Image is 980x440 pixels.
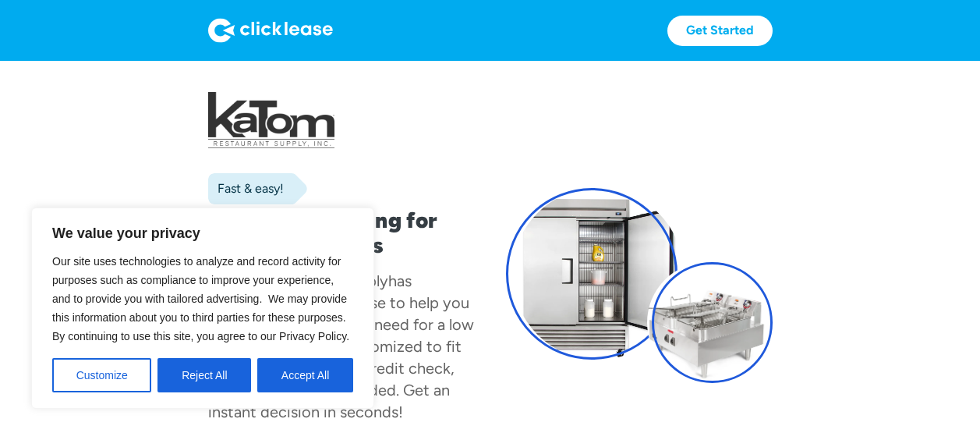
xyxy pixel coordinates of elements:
span: Our site uses technologies to analyze and record activity for purposes such as compliance to impr... [52,255,349,342]
p: We value your privacy [52,224,353,243]
button: Accept All [257,358,353,392]
button: Customize [52,358,151,392]
div: We value your privacy [31,208,374,409]
img: Logo [208,18,333,43]
button: Reject All [157,358,251,392]
a: Get Started [667,16,773,46]
div: Fast & easy! [208,181,284,197]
